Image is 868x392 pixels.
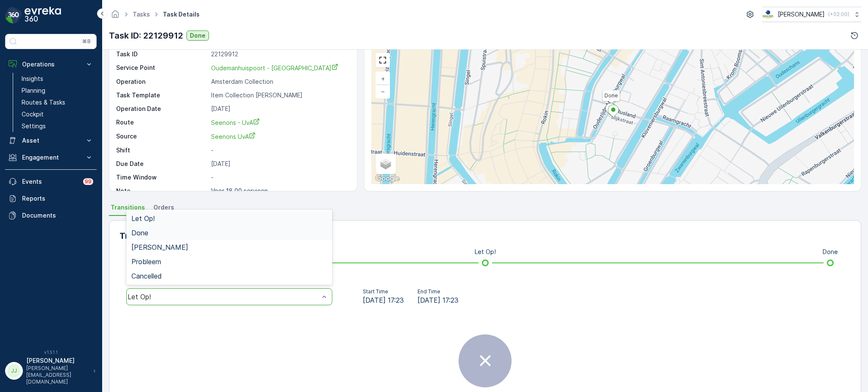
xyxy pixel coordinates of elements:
a: Events99 [5,173,97,190]
p: Cockpit [22,110,44,119]
p: [DATE] [211,160,348,168]
a: Zoom Out [376,85,389,98]
div: JJ [7,364,21,378]
span: Cancelled [131,272,162,280]
p: Engagement [22,153,80,162]
p: End Time [417,288,459,295]
a: Documents [5,207,97,224]
button: Engagement [5,149,97,166]
p: Source [116,132,208,141]
img: Google [373,173,401,184]
button: Done [186,30,209,41]
a: Seenons UvA [211,132,348,141]
span: Seenons - UvA [211,119,260,126]
p: [PERSON_NAME] [26,356,89,365]
p: Transitions [120,229,167,242]
p: Settings [22,122,46,130]
p: Note [116,187,208,204]
a: Homepage [111,13,120,20]
span: [DATE] 17:23 [363,295,404,305]
p: Insights [22,75,43,83]
p: Planning [22,86,45,95]
a: Reports [5,190,97,207]
p: Let Op! [475,248,496,256]
a: Cockpit [18,108,97,120]
span: Done [131,229,148,237]
p: Routes & Tasks [22,98,65,107]
p: Done [190,31,206,40]
span: Oudemanhuispoort - [GEOGRAPHIC_DATA] [211,64,338,72]
img: basis-logo_rgb2x.png [762,10,774,19]
a: Settings [18,120,97,132]
p: Due Date [116,160,208,168]
a: Routes & Tasks [18,97,97,108]
a: Layers [376,155,395,173]
span: Transitions [111,203,145,212]
p: Service Point [116,63,208,72]
img: logo [5,7,22,24]
p: [DATE] [211,105,348,113]
p: Asset [22,136,80,145]
button: JJ[PERSON_NAME][PERSON_NAME][EMAIL_ADDRESS][DOMAIN_NAME] [5,356,97,385]
p: Task ID [116,50,208,58]
span: Orders [153,203,174,212]
p: [PERSON_NAME][EMAIL_ADDRESS][DOMAIN_NAME] [26,365,89,385]
p: Operations [22,60,80,69]
p: Documents [22,211,93,220]
p: ⌘B [82,38,91,45]
button: Asset [5,132,97,149]
p: Task ID: 22129912 [109,29,183,42]
span: [DATE] 17:23 [417,295,459,305]
span: + [381,75,385,82]
p: Start Time [363,288,404,295]
a: Seenons - UvA [211,118,348,127]
div: Let Op! [128,293,319,301]
p: Time Window [116,173,208,182]
p: Operation [116,77,208,86]
span: Task Details [161,10,201,19]
p: - [211,173,348,182]
a: Planning [18,85,97,97]
img: logo_dark-DEwI_e13.png [25,7,61,24]
p: [PERSON_NAME] [778,10,825,19]
p: Task Template [116,91,208,99]
p: Reports [22,194,93,203]
p: Done [823,248,838,256]
a: Zoom In [376,72,389,85]
span: Let Op! [131,215,155,222]
button: Operations [5,56,97,73]
p: - [211,146,348,155]
p: 22129912 [211,50,348,58]
a: Tasks [133,11,150,18]
p: Operation Date [116,105,208,113]
span: v 1.51.1 [5,350,97,355]
a: Insights [18,73,97,85]
span: Seenons UvA [211,133,256,140]
p: Voor 18.00 servicen Containers... [211,187,268,203]
p: 99 [85,178,92,185]
span: Probleem [131,258,161,265]
a: Open this area in Google Maps (opens a new window) [373,173,401,184]
p: ( +02:00 ) [828,11,849,18]
span: [PERSON_NAME] [131,243,188,251]
a: View Fullscreen [376,54,389,66]
p: Shift [116,146,208,155]
p: Route [116,118,208,127]
span: − [381,88,385,95]
a: Oudemanhuispoort - UvA [211,63,348,72]
p: Amsterdam Collection [211,77,348,86]
button: [PERSON_NAME](+02:00) [762,7,861,22]
p: Item Collection [PERSON_NAME] [211,91,348,99]
p: Events [22,177,78,186]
